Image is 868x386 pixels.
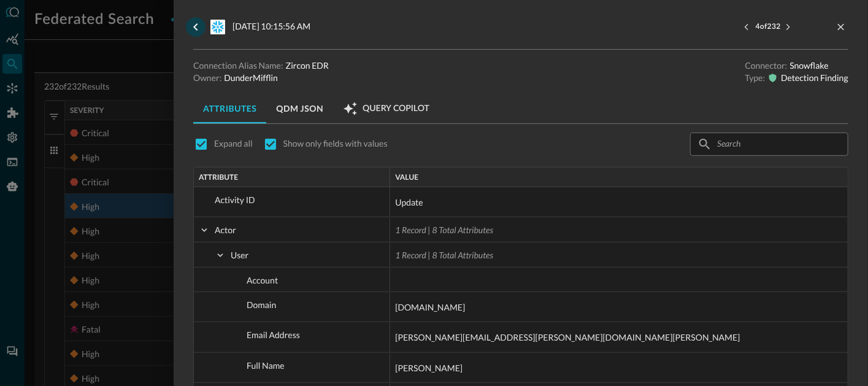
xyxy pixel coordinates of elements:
span: Account [247,275,278,285]
span: Domain [247,299,276,310]
p: Show only fields with values [283,137,388,150]
span: Query Copilot [363,103,429,114]
p: DunderMifflin [224,72,278,84]
p: Owner: [193,72,221,84]
button: close-drawer [834,20,848,34]
svg: Snowflake [210,20,225,34]
span: Attribute [199,173,238,182]
button: next result [782,21,794,33]
span: Full Name [247,360,285,371]
span: 1 Record | 8 Total Attributes [395,225,493,235]
button: go back [186,17,205,37]
span: [PERSON_NAME][EMAIL_ADDRESS][PERSON_NAME][DOMAIN_NAME][PERSON_NAME] [395,330,740,345]
span: Email Address [247,330,300,340]
p: Connection Alias Name: [193,60,283,72]
button: Attributes [193,94,266,123]
p: Connector: [745,60,788,72]
p: Zircon EDR [286,60,329,72]
p: Expand all [214,137,253,150]
p: Type: [745,72,766,84]
span: 4 of 232 [756,22,781,32]
button: previous result [742,21,755,33]
span: Update [395,195,423,210]
p: Detection Finding [781,72,848,84]
button: QDM JSON [266,94,333,123]
span: Value [395,173,418,182]
input: Search [717,133,820,155]
span: Actor [215,225,236,235]
p: [DATE] 10:15:56 AM [232,20,310,34]
span: [DOMAIN_NAME] [395,300,465,315]
span: User [231,250,248,260]
span: 1 Record | 8 Total Attributes [395,250,493,260]
p: Snowflake [790,60,829,72]
span: [PERSON_NAME] [395,361,463,376]
span: Activity ID [215,195,255,205]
